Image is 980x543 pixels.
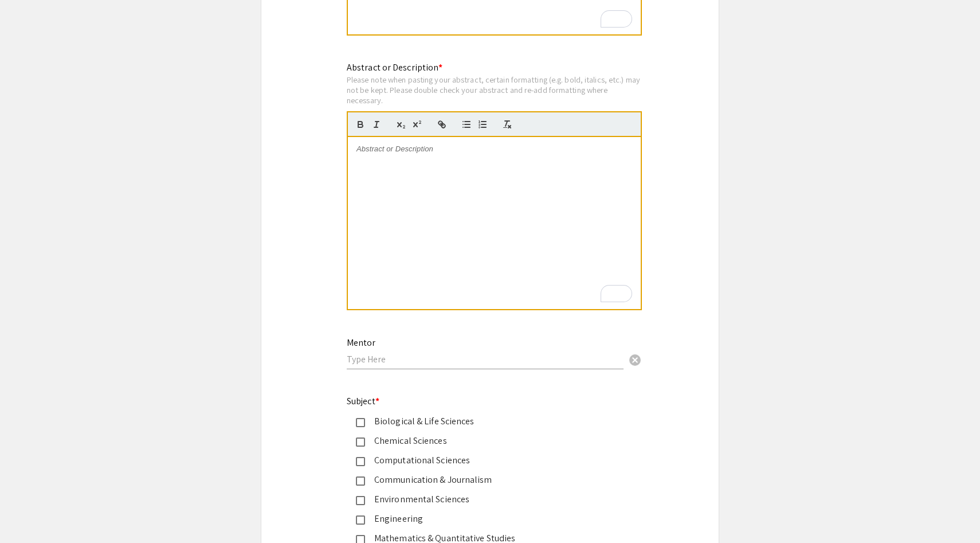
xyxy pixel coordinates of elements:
div: Communication & Journalism [365,473,606,487]
iframe: Chat [9,491,49,534]
div: Chemical Sciences [365,434,606,448]
mat-label: Mentor [347,337,375,349]
div: Please note when pasting your abstract, certain formatting (e.g. bold, italics, etc.) may not be ... [347,75,642,105]
div: To enrich screen reader interactions, please activate Accessibility in Grammarly extension settings [348,137,641,309]
mat-label: Subject [347,395,379,407]
div: Computational Sciences [365,454,606,467]
button: Clear [624,348,646,371]
input: Type Here [347,353,624,365]
mat-label: Abstract or Description [347,61,442,73]
div: Biological & Life Sciences [365,415,606,428]
div: Engineering [365,512,606,526]
div: Environmental Sciences [365,493,606,506]
span: cancel [628,353,642,367]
